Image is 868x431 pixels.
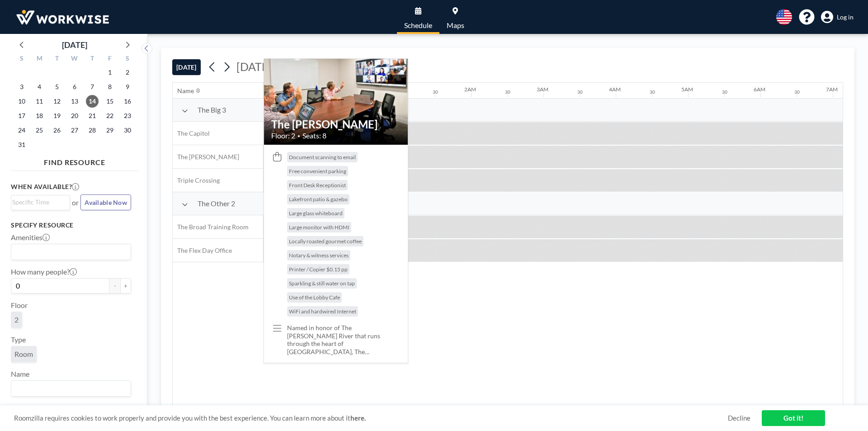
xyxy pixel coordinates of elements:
[826,86,838,93] div: 7AM
[15,138,28,151] span: Sunday, August 31, 2025
[11,335,26,344] label: Type
[837,13,854,21] span: Log in
[302,131,326,140] span: Seats: 8
[271,131,295,140] span: Floor: 2
[681,86,693,93] div: 5AM
[11,221,131,229] h3: Specify resource
[118,53,136,65] div: S
[104,66,116,79] span: Friday, August 1, 2025
[537,86,548,93] div: 3AM
[86,109,99,122] span: Thursday, August 21, 2025
[609,86,621,93] div: 4AM
[12,246,126,258] input: Search for option
[289,210,343,217] span: Large glass whiteboard
[121,109,134,122] span: Saturday, August 23, 2025
[173,176,220,185] span: Triple Crossing
[51,124,63,137] span: Tuesday, August 26, 2025
[464,86,476,93] div: 2AM
[11,301,28,310] label: Floor
[121,81,134,93] span: Saturday, August 9, 2025
[86,81,99,93] span: Thursday, August 7, 2025
[447,22,464,29] span: Maps
[289,294,340,301] span: Use of the Lobby Cafe
[289,154,356,161] span: Document scanning to email
[794,89,800,95] div: 30
[33,95,46,108] span: Monday, August 11, 2025
[15,124,28,137] span: Sunday, August 24, 2025
[577,89,583,95] div: 30
[728,414,750,422] a: Decline
[289,196,348,203] span: Lakefront patio & gazebo
[86,95,99,108] span: Thursday, August 14, 2025
[11,154,138,167] h4: FIND RESOURCE
[11,233,50,242] label: Amenities
[433,89,438,95] div: 30
[109,278,120,294] button: -
[173,129,210,137] span: The Capitol
[177,87,194,95] div: Name
[33,124,46,137] span: Monday, August 25, 2025
[15,81,28,93] span: Sunday, August 3, 2025
[289,238,362,245] span: Locally roasted gourmet coffee
[33,109,46,122] span: Monday, August 18, 2025
[121,95,134,108] span: Saturday, August 16, 2025
[172,59,201,75] button: [DATE]
[722,89,727,95] div: 30
[14,315,19,324] span: 2
[33,81,46,93] span: Monday, August 4, 2025
[68,124,81,137] span: Wednesday, August 27, 2025
[11,369,29,379] label: Name
[173,223,249,231] span: The Broad Training Room
[121,66,134,79] span: Saturday, August 2, 2025
[104,95,116,108] span: Friday, August 15, 2025
[104,81,116,93] span: Friday, August 8, 2025
[15,95,28,108] span: Sunday, August 10, 2025
[350,414,366,422] a: here.
[80,194,131,210] button: Available Now
[754,86,765,93] div: 6AM
[15,109,28,122] span: Sunday, August 17, 2025
[104,124,116,137] span: Friday, August 29, 2025
[68,95,81,108] span: Wednesday, August 13, 2025
[66,53,84,65] div: W
[404,22,432,29] span: Schedule
[86,124,99,137] span: Thursday, August 28, 2025
[101,53,118,65] div: F
[48,53,66,65] div: T
[297,133,300,139] span: •
[289,266,348,273] span: Printer / Copier $0.15 pp
[68,109,81,122] span: Wednesday, August 20, 2025
[68,81,81,93] span: Wednesday, August 6, 2025
[289,280,355,287] span: Sparkling & still water on tap
[198,105,226,114] span: The Big 3
[11,195,70,209] div: Search for option
[14,414,728,422] span: Roomzilla requires cookies to work properly and provide you with the best experience. You can lea...
[289,182,346,189] span: Front Desk Receptionist
[12,197,65,207] input: Search for option
[650,89,655,95] div: 30
[83,53,101,65] div: T
[85,199,127,206] span: Available Now
[173,246,232,255] span: The Flex Day Office
[51,109,63,122] span: Tuesday, August 19, 2025
[11,244,131,260] div: Search for option
[762,410,825,426] a: Got it!
[104,109,116,122] span: Friday, August 22, 2025
[505,89,510,95] div: 30
[173,153,239,161] span: The [PERSON_NAME]
[72,198,79,207] span: or
[12,383,126,394] input: Search for option
[62,38,87,51] div: [DATE]
[13,53,31,65] div: S
[31,53,48,65] div: M
[289,252,349,259] span: Notary & witness services
[264,47,408,156] img: resource-image
[11,267,77,276] label: How many people?
[51,95,63,108] span: Tuesday, August 12, 2025
[14,350,33,359] span: Room
[120,278,131,294] button: +
[121,124,134,137] span: Saturday, August 30, 2025
[287,324,401,355] p: Named in honor of The [PERSON_NAME] River that runs through the heart of [GEOGRAPHIC_DATA], The [...
[289,224,349,231] span: Large monitor with HDMI
[271,118,401,131] h2: The [PERSON_NAME]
